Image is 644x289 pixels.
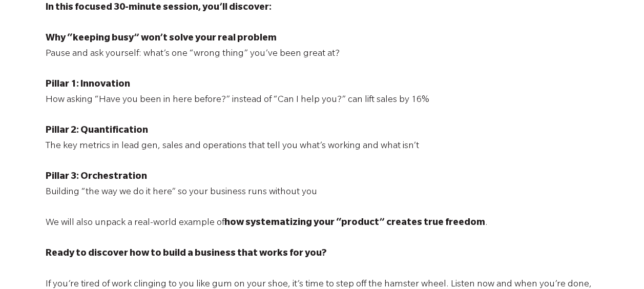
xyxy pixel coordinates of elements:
span: Pillar 1: Innovation [46,80,130,90]
span: Pillar 2: Quantification [46,126,148,136]
span: Ready to discover how to build a business that works for you? [46,249,327,259]
iframe: Chat Widget [593,240,644,289]
span: Why “keeping busy” won’t solve your real problem [46,34,277,44]
span: In this focused 30-minute session, you’ll discover: [46,3,272,13]
span: how systematizing your “product” creates true freedom [224,218,485,229]
span: Pillar 3: Orchestration [46,172,147,182]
